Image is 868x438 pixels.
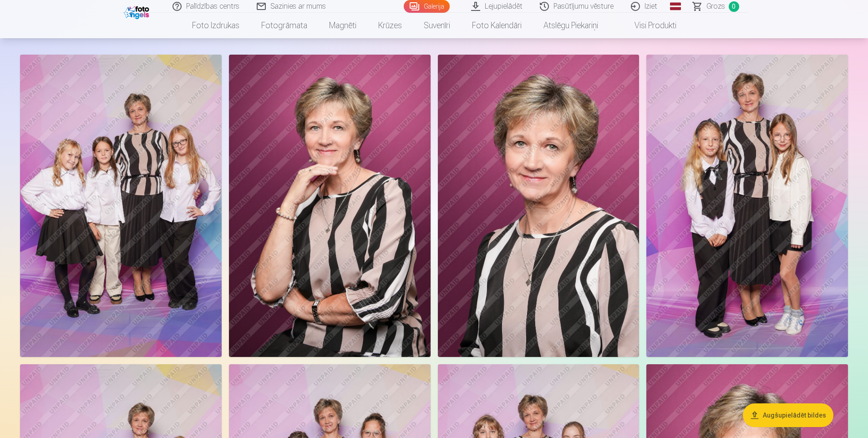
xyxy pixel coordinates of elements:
[318,13,367,38] a: Magnēti
[124,4,152,19] img: /fa1
[609,13,687,38] a: Visi produkti
[461,13,533,38] a: Foto kalendāri
[181,13,250,38] a: Foto izdrukas
[413,13,461,38] a: Suvenīri
[367,13,413,38] a: Krūzes
[706,1,725,12] span: Grozs
[533,13,609,38] a: Atslēgu piekariņi
[743,403,833,427] button: Augšupielādēt bildes
[250,13,318,38] a: Fotogrāmata
[729,1,739,12] span: 0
